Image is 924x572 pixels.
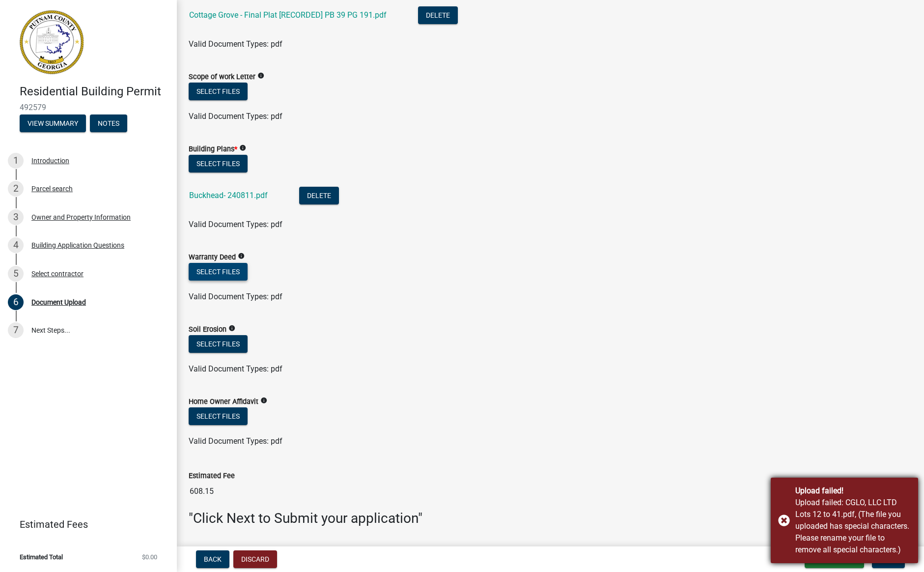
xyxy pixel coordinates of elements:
span: Valid Document Types: pdf [189,436,282,446]
button: Notes [90,114,127,132]
a: Cottage Grove - Final Plat [RECORDED] PB 39 PG 191.pdf [189,10,387,20]
div: Upload failed: CGLO, LLC LTD Lots 12 to 41.pdf, (The file you uploaded has special characters. Pl... [795,497,911,556]
h3: "Click Next to Submit your application" [189,510,912,527]
div: 6 [8,294,24,310]
button: View Summary [20,114,86,132]
label: Soil Erosion [189,326,226,333]
div: Owner and Property Information [31,214,131,221]
span: Valid Document Types: pdf [189,39,282,49]
span: Estimated Total [20,554,63,560]
label: Estimated Fee [189,473,235,480]
div: Upload failed! [795,485,911,497]
div: 2 [8,181,24,197]
span: 492579 [20,103,157,112]
button: Delete [299,187,339,204]
i: info [239,144,246,151]
div: Introduction [31,157,69,164]
div: Building Application Questions [31,242,124,249]
span: Valid Document Types: pdf [189,220,282,229]
div: Select contractor [31,270,84,277]
div: 1 [8,153,24,169]
div: 5 [8,266,24,282]
button: Select files [189,155,248,172]
i: info [228,325,235,332]
i: info [238,253,245,259]
button: Select files [189,407,248,425]
h4: Residential Building Permit [20,85,169,99]
label: Building Plans [189,146,237,153]
div: 3 [8,209,24,225]
div: 7 [8,322,24,338]
button: Select files [189,335,248,353]
span: Valid Document Types: pdf [189,292,282,301]
button: Discard [233,550,277,568]
label: Warranty Deed [189,254,236,261]
span: Valid Document Types: pdf [189,112,282,121]
span: Valid Document Types: pdf [189,364,282,373]
div: Document Upload [31,299,86,306]
wm-modal-confirm: Delete Document [418,11,458,21]
img: Putnam County, Georgia [20,10,84,74]
wm-modal-confirm: Summary [20,120,86,128]
button: Select files [189,83,248,100]
button: Select files [189,263,248,281]
span: Back [204,555,222,563]
a: Buckhead- 240811.pdf [189,191,268,200]
i: info [260,397,267,404]
label: Home Owner Affidavit [189,399,258,405]
a: Estimated Fees [8,515,161,534]
i: info [257,72,264,79]
span: $0.00 [142,554,157,560]
button: Back [196,550,229,568]
div: 4 [8,237,24,253]
button: Delete [418,6,458,24]
wm-modal-confirm: Notes [90,120,127,128]
wm-modal-confirm: Delete Document [299,192,339,201]
div: Parcel search [31,185,73,192]
label: Scope of work Letter [189,74,255,81]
